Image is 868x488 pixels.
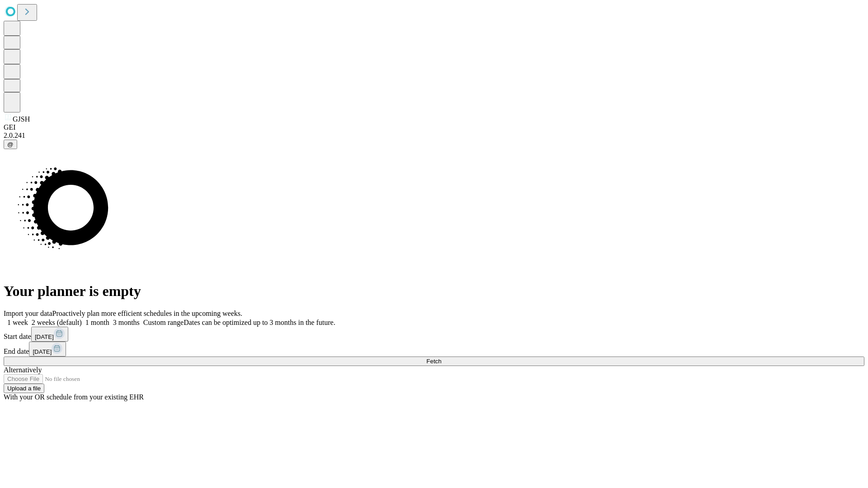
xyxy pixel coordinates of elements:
span: GJSH [13,115,30,123]
button: @ [4,140,17,149]
span: [DATE] [35,333,54,340]
div: Start date [4,327,864,342]
h1: Your planner is empty [4,283,864,300]
button: [DATE] [31,327,68,342]
span: [DATE] [33,348,52,355]
span: 3 months [113,319,140,326]
span: 1 month [85,319,109,326]
span: Dates can be optimized up to 3 months in the future. [184,319,335,326]
button: Fetch [4,357,864,366]
button: Upload a file [4,384,44,393]
div: GEI [4,123,864,131]
button: [DATE] [29,342,66,357]
div: 2.0.241 [4,131,864,140]
div: End date [4,342,864,357]
span: Alternatively [4,366,42,374]
span: With your OR schedule from your existing EHR [4,393,144,401]
span: 1 week [7,319,28,326]
span: Proactively plan more efficient schedules in the upcoming weeks. [52,310,242,317]
span: Custom range [143,319,184,326]
span: Fetch [426,358,441,365]
span: Import your data [4,310,52,317]
span: @ [7,141,14,148]
span: 2 weeks (default) [32,319,82,326]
